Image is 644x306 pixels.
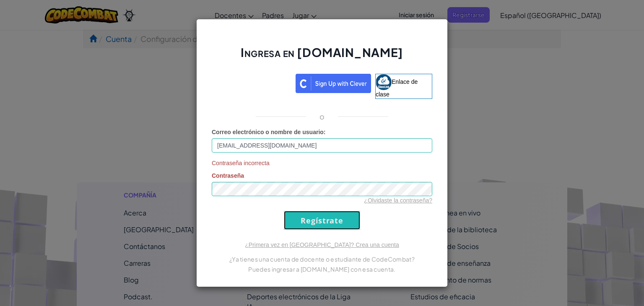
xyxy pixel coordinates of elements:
font: ¿Ya tienes una cuenta de docente o estudiante de CodeCombat? [229,255,415,263]
font: Correo electrónico o nombre de usuario [212,129,324,135]
font: Puedes ingresar a [DOMAIN_NAME] con esa cuenta. [248,265,395,273]
a: ¿Primera vez en [GEOGRAPHIC_DATA]? Crea una cuenta [245,241,399,248]
img: clever_sso_button@2x.png [296,74,371,93]
font: o [319,112,325,121]
font: : [324,129,326,135]
font: Contraseña [212,172,244,179]
font: Enlace de clase [376,78,418,98]
font: Contraseña incorrecta [212,160,270,166]
input: Regístrate [284,211,360,230]
a: ¿Olvidaste la contraseña? [364,197,432,204]
iframe: Botón de acceso con Google [208,73,296,91]
font: Ingresa en [DOMAIN_NAME] [241,45,403,60]
img: classlink-logo-small.png [376,74,392,90]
